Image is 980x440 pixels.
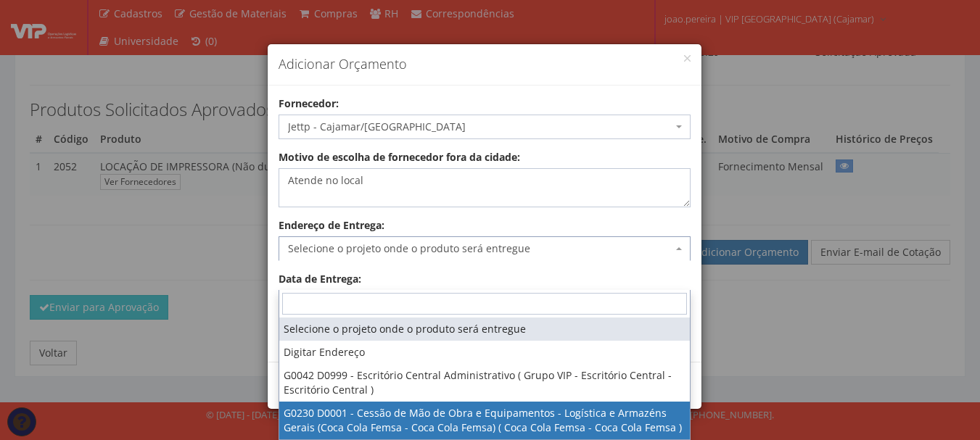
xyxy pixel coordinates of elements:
label: Fornecedor: [279,96,339,111]
li: G0042 D0999 - Escritório Central Administrativo ( Grupo VIP - Escritório Central - Escritório Cen... [279,364,690,402]
li: G0230 D0001 - Cessão de Mão de Obra e Equipamentos - Logística e Armazéns Gerais (Coca Cola Femsa... [279,402,690,439]
li: Selecione o projeto onde o produto será entregue [279,317,690,341]
label: Endereço de Entrega: [279,218,384,233]
h4: Adicionar Orçamento [279,55,691,74]
label: Data de Entrega: [279,272,361,286]
span: Selecione o projeto onde o produto será entregue [288,241,672,256]
span: Jettp - Cajamar/SP [279,115,691,139]
span: Selecione o projeto onde o produto será entregue [279,236,691,261]
li: Digitar Endereço [279,341,690,364]
label: Motivo de escolha de fornecedor fora da cidade: [279,150,520,165]
span: Jettp - Cajamar/SP [288,120,672,134]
